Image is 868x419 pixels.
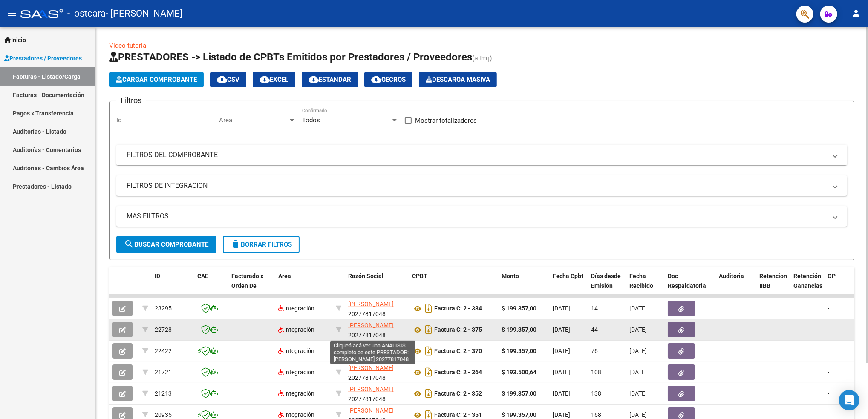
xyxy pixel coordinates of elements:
[553,390,570,397] span: [DATE]
[348,322,394,329] span: [PERSON_NAME]
[348,299,405,317] div: 20277817048
[260,76,288,83] span: EXCEL
[302,72,358,87] button: Estandar
[231,241,292,248] span: Borrar Filtros
[116,95,146,106] h3: Filtros
[626,267,664,304] datatable-header-cell: Fecha Recibido
[275,267,332,304] datatable-header-cell: Area
[629,273,653,289] span: Fecha Recibido
[423,344,434,358] i: Descargar documento
[419,72,497,87] button: Descarga Masiva
[553,326,570,333] span: [DATE]
[591,411,601,418] span: 168
[348,343,394,350] span: [PERSON_NAME]
[502,273,519,279] span: Monto
[67,4,106,23] span: - ostcara
[828,305,829,312] span: -
[828,369,829,376] span: -
[260,74,270,84] mat-icon: cloud_download
[434,412,482,419] strong: Factura C: 2 - 351
[419,72,497,87] app-download-masive: Descarga masiva de comprobantes (adjuntos)
[4,54,82,63] span: Prestadores / Proveedores
[759,273,787,289] span: Retencion IIBB
[591,305,598,312] span: 14
[155,411,172,418] span: 20935
[793,273,822,289] span: Retención Ganancias
[434,348,482,355] strong: Factura C: 2 - 370
[228,267,275,304] datatable-header-cell: Facturado x Orden De
[109,51,472,63] span: PRESTADORES -> Listado de CPBTs Emitidos por Prestadores / Proveedores
[423,323,434,336] i: Descargar documento
[828,390,829,397] span: -
[348,386,394,393] span: [PERSON_NAME]
[219,116,288,124] span: Area
[588,267,626,304] datatable-header-cell: Días desde Emisión
[116,175,847,196] mat-expansion-panel-header: FILTROS DE INTEGRACION
[828,326,829,333] span: -
[668,273,706,289] span: Doc Respaldatoria
[502,411,536,418] strong: $ 199.357,00
[348,273,384,279] span: Razón Social
[253,72,295,87] button: EXCEL
[348,301,394,307] span: [PERSON_NAME]
[217,76,239,83] span: CSV
[278,347,314,354] span: Integración
[591,326,598,333] span: 44
[116,76,197,83] span: Cargar Comprobante
[715,267,756,304] datatable-header-cell: Auditoria
[502,347,536,354] strong: $ 199.357,00
[278,305,314,312] span: Integración
[553,273,583,279] span: Fecha Cpbt
[851,8,861,18] mat-icon: person
[348,363,405,381] div: 20277817048
[127,212,827,221] mat-panel-title: MAS FILTROS
[155,305,172,312] span: 23295
[155,369,172,376] span: 21721
[828,347,829,354] span: -
[412,273,427,279] span: CPBT
[151,267,194,304] datatable-header-cell: ID
[278,273,291,279] span: Area
[629,347,647,354] span: [DATE]
[434,369,482,376] strong: Factura C: 2 - 364
[348,321,405,339] div: 20277817048
[109,42,148,49] a: Video tutorial
[498,267,549,304] datatable-header-cell: Monto
[371,76,406,83] span: Gecros
[109,72,204,87] button: Cargar Comprobante
[434,327,482,333] strong: Factura C: 2 - 375
[7,8,17,18] mat-icon: menu
[629,369,647,376] span: [DATE]
[106,4,182,23] span: - [PERSON_NAME]
[591,273,621,289] span: Días desde Emisión
[197,273,208,279] span: CAE
[4,35,26,45] span: Inicio
[629,326,647,333] span: [DATE]
[553,347,570,354] span: [DATE]
[348,407,394,414] span: [PERSON_NAME]
[210,72,246,87] button: CSV
[348,342,405,360] div: 20277817048
[591,390,601,397] span: 138
[434,390,482,397] strong: Factura C: 2 - 352
[790,267,824,304] datatable-header-cell: Retención Ganancias
[371,74,381,84] mat-icon: cloud_download
[415,115,477,126] span: Mostrar totalizadores
[302,116,320,124] span: Todos
[231,239,241,249] mat-icon: delete
[502,369,536,376] strong: $ 193.500,64
[278,411,314,418] span: Integración
[719,273,744,279] span: Auditoria
[127,181,827,190] mat-panel-title: FILTROS DE INTEGRACION
[629,305,647,312] span: [DATE]
[409,267,498,304] datatable-header-cell: CPBT
[434,305,482,312] strong: Factura C: 2 - 384
[345,267,409,304] datatable-header-cell: Razón Social
[828,273,836,279] span: OP
[423,387,434,400] i: Descargar documento
[472,54,492,62] span: (alt+q)
[664,267,715,304] datatable-header-cell: Doc Respaldatoria
[426,76,490,83] span: Descarga Masiva
[309,74,319,84] mat-icon: cloud_download
[839,390,859,410] div: Open Intercom Messenger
